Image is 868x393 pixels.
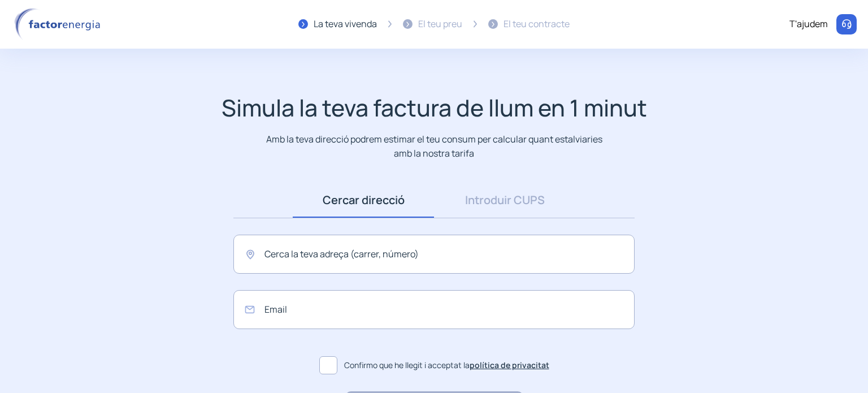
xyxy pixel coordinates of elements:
p: Amb la teva direcció podrem estimar el teu consum per calcular quant estalviaries amb la nostra t... [264,132,605,160]
span: Confirmo que he llegit i acceptat la [344,359,549,372]
div: T'ajudem [789,17,828,32]
a: Cercar direcció [293,183,434,218]
div: El teu contracte [504,17,570,32]
img: logo factor [11,8,107,41]
div: El teu preu [418,17,462,32]
img: llamar [841,19,852,30]
a: política de privacitat [470,360,549,370]
a: Introduir CUPS [434,183,575,218]
div: La teva vivenda [314,17,377,32]
h1: Simula la teva factura de llum en 1 minut [222,94,647,122]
